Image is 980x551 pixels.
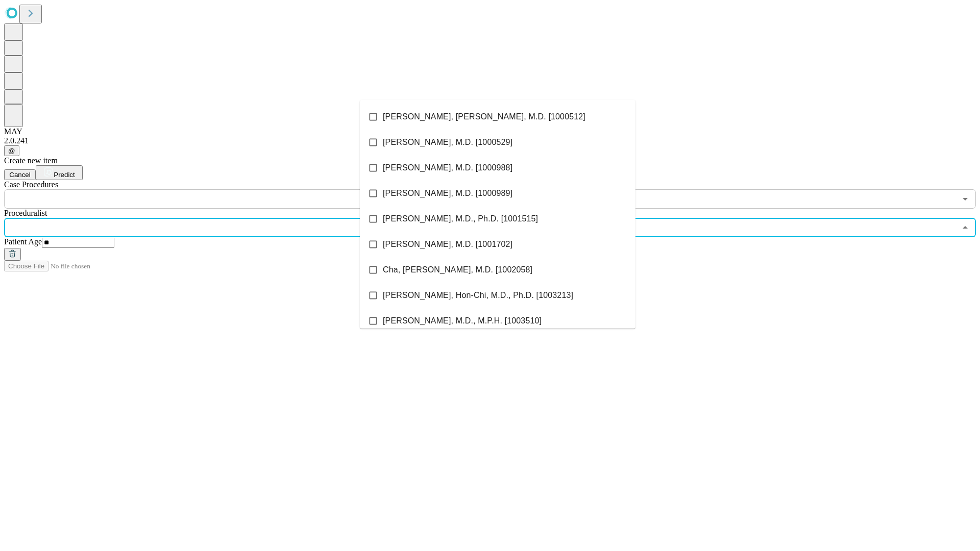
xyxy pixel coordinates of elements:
[4,156,58,165] span: Create new item
[383,238,512,251] span: [PERSON_NAME], M.D. [1001702]
[383,136,512,148] span: [PERSON_NAME], M.D. [1000529]
[383,289,573,302] span: [PERSON_NAME], Hon-Chi, M.D., Ph.D. [1003213]
[4,237,42,246] span: Patient Age
[383,162,512,174] span: [PERSON_NAME], M.D. [1000988]
[958,192,972,206] button: Open
[4,127,976,136] div: MAY
[9,171,31,179] span: Cancel
[4,169,36,180] button: Cancel
[383,187,512,199] span: [PERSON_NAME], M.D. [1000989]
[36,165,83,180] button: Predict
[383,264,532,276] span: Cha, [PERSON_NAME], M.D. [1002058]
[4,180,58,189] span: Scheduled Procedure
[8,147,15,155] span: @
[383,315,542,327] span: [PERSON_NAME], M.D., M.P.H. [1003510]
[4,136,976,145] div: 2.0.241
[54,171,75,179] span: Predict
[383,111,585,123] span: [PERSON_NAME], [PERSON_NAME], M.D. [1000512]
[4,145,19,156] button: @
[4,209,47,217] span: Proceduralist
[958,220,972,235] button: Close
[383,213,538,225] span: [PERSON_NAME], M.D., Ph.D. [1001515]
